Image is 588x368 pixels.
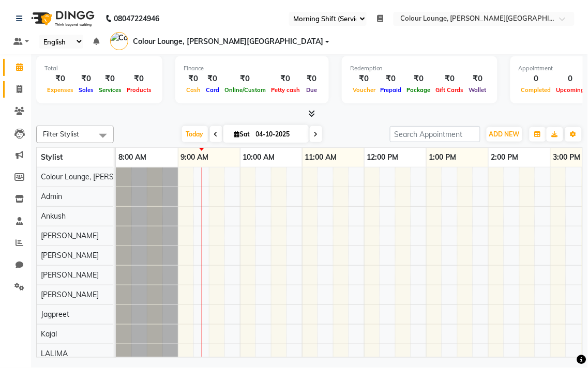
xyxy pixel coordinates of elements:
div: Redemption [350,64,489,73]
span: Services [96,86,124,94]
a: 11:00 AM [303,150,340,165]
span: [PERSON_NAME] [41,251,99,260]
div: ₹0 [378,73,404,85]
img: Colour Lounge, Lawrence Road [110,32,128,50]
span: Sat [232,130,253,138]
input: Search Appointment [390,126,480,142]
span: Jagpreet [41,310,69,319]
span: [PERSON_NAME] [41,231,99,240]
span: Sales [76,86,96,94]
a: 10:00 AM [240,150,278,165]
span: LALIMA [41,349,68,358]
a: 2:00 PM [489,150,521,165]
b: 08047224946 [114,4,159,33]
span: [PERSON_NAME] [41,270,99,280]
a: 8:00 AM [116,150,149,165]
div: 0 [554,73,587,85]
span: Completed [519,86,554,94]
span: Products [124,86,154,94]
span: Colour Lounge, [PERSON_NAME][GEOGRAPHIC_DATA] [133,36,324,47]
div: ₹0 [203,73,222,85]
span: Online/Custom [222,86,268,94]
span: Wallet [466,86,489,94]
a: 1:00 PM [427,150,459,165]
span: Voucher [350,86,378,94]
span: Card [203,86,222,94]
div: ₹0 [404,73,433,85]
div: ₹0 [268,73,303,85]
div: ₹0 [76,73,96,85]
span: Gift Cards [433,86,466,94]
a: 12:00 PM [365,150,401,165]
span: Expenses [44,86,76,94]
span: Package [404,86,433,94]
span: Prepaid [378,86,404,94]
div: Total [44,64,154,73]
div: ₹0 [466,73,489,85]
input: 2025-10-04 [253,127,305,142]
div: 0 [519,73,554,85]
button: ADD NEW [487,127,522,142]
div: ₹0 [124,73,154,85]
div: ₹0 [96,73,124,85]
span: Stylist [41,152,63,162]
span: Colour Lounge, [PERSON_NAME][GEOGRAPHIC_DATA] [41,172,225,181]
span: Filter Stylist [43,130,79,138]
a: 3:00 PM [551,150,583,165]
div: Finance [184,64,321,73]
span: Petty cash [268,86,303,94]
span: Admin [41,192,62,201]
span: Cash [184,86,203,94]
img: logo [26,4,97,33]
span: Ankush [41,211,66,221]
span: [PERSON_NAME] [41,290,99,299]
span: ADD NEW [489,130,520,138]
span: Today [182,126,208,142]
span: Due [304,86,320,94]
div: ₹0 [350,73,378,85]
div: ₹0 [222,73,268,85]
span: Upcoming [554,86,587,94]
span: Kajal [41,329,57,339]
div: ₹0 [44,73,76,85]
div: ₹0 [184,73,203,85]
a: 9:00 AM [178,150,212,165]
div: ₹0 [303,73,321,85]
div: ₹0 [433,73,466,85]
